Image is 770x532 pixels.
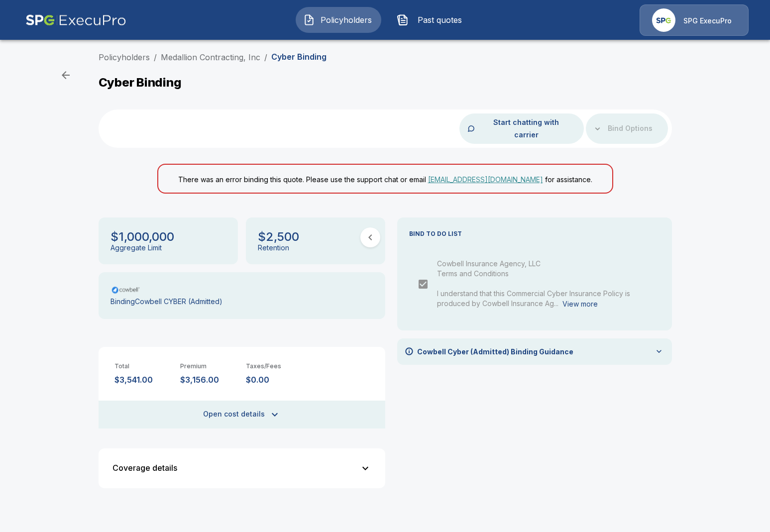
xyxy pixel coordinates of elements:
[258,229,299,244] p: $2,500
[180,363,238,370] p: Premium
[112,464,359,472] div: Coverage details
[413,14,467,26] span: Past quotes
[246,375,304,385] p: $0.00
[110,229,174,244] p: $1,000,000
[99,51,327,63] nav: breadcrumb
[319,14,374,26] span: Policyholders
[154,51,157,63] li: /
[683,16,732,26] p: SPG ExecuPro
[477,113,575,144] button: Start chatting with carrier
[258,244,289,252] p: Retention
[246,363,304,370] p: Taxes/Fees
[652,8,675,32] img: Agency Icon
[99,52,150,62] a: Policyholders
[303,14,315,26] img: Policyholders Icon
[264,51,267,63] li: /
[397,14,409,26] img: Past quotes Icon
[428,175,543,184] a: [EMAIL_ADDRESS][DOMAIN_NAME]
[409,229,660,238] p: BIND TO DO LIST
[562,298,598,311] button: View more
[437,259,630,308] span: Cowbell Insurance Agency, LLC Terms and Conditions I understand that this Commercial Cyber Insura...
[389,7,475,33] button: Past quotes IconPast quotes
[114,363,172,370] p: Total
[25,4,126,36] img: AA Logo
[161,52,260,62] a: Medallion Contracting, Inc
[110,285,141,295] img: Carrier Logo
[105,454,379,482] button: Coverage details
[296,7,381,33] button: Policyholders IconPolicyholders
[110,244,162,252] p: Aggregate Limit
[110,298,222,306] p: Binding Cowbell CYBER (Admitted)
[271,52,327,62] p: Cyber Binding
[99,401,385,428] button: Open cost details
[178,173,592,185] p: There was an error binding this quote. Please use the support chat or email for assistance.
[99,75,182,90] p: Cyber Binding
[114,375,172,385] p: $3,541.00
[640,4,749,36] a: Agency IconSPG ExecuPro
[417,346,573,357] p: Cowbell Cyber (Admitted) Binding Guidance
[180,375,238,385] p: $3,156.00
